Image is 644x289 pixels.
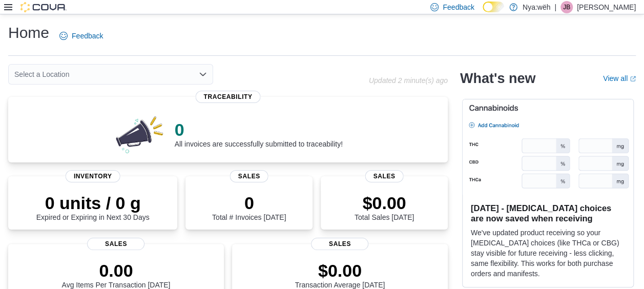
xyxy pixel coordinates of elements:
h2: What's new [460,70,535,87]
div: Jenna Bristol [560,1,573,13]
div: Total Sales [DATE] [355,193,414,221]
span: Dark Mode [483,12,483,13]
span: Inventory [66,170,120,182]
h3: [DATE] - [MEDICAL_DATA] choices are now saved when receiving [471,203,625,223]
a: View allExternal link [603,74,636,82]
p: | [554,1,556,13]
div: Total # Invoices [DATE] [212,193,286,221]
span: Feedback [72,31,103,41]
span: Sales [230,170,268,182]
p: 0 units / 0 g [36,193,150,213]
a: Feedback [55,26,107,46]
div: Avg Items Per Transaction [DATE] [62,260,171,289]
span: JB [563,1,570,13]
p: [PERSON_NAME] [577,1,636,13]
h1: Home [8,23,49,43]
p: 0 [175,119,343,140]
img: 0 [113,113,167,154]
p: We've updated product receiving so your [MEDICAL_DATA] choices (like THCa or CBG) stay visible fo... [471,228,625,279]
span: Sales [365,170,404,182]
p: $0.00 [295,260,385,281]
div: Transaction Average [DATE] [295,260,385,289]
p: $0.00 [355,193,414,213]
button: Open list of options [199,70,207,78]
p: Updated 2 minute(s) ago [369,76,448,85]
input: Dark Mode [483,2,504,12]
svg: External link [630,76,636,82]
span: Sales [87,238,144,250]
span: Feedback [443,2,474,12]
img: Cova [20,2,67,12]
div: Expired or Expiring in Next 30 Days [36,193,150,221]
p: Nya:wëh [523,1,550,13]
p: 0 [212,193,286,213]
span: Traceability [195,91,260,103]
div: All invoices are successfully submitted to traceability! [175,119,343,148]
p: 0.00 [62,260,171,281]
span: Sales [311,238,368,250]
